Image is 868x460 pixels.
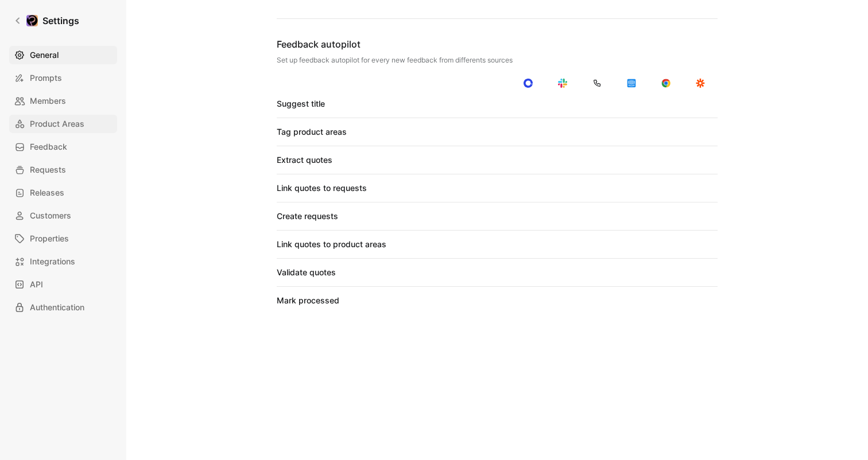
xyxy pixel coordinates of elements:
a: Prompts [9,69,117,87]
a: Settings [9,9,84,32]
span: Releases [30,186,64,200]
span: Properties [30,232,69,245]
div: Link quotes to requests [277,181,367,195]
a: Customers [9,206,117,225]
span: Customers [30,209,71,223]
div: Create requests [277,209,338,223]
a: Integrations [9,252,117,271]
div: Link quotes to product areas [277,237,386,251]
a: Authentication [9,298,117,317]
div: Tag product areas [277,125,347,139]
a: Releases [9,184,117,202]
a: Members [9,92,117,110]
a: Product Areas [9,115,117,133]
a: Feedback [9,138,117,156]
span: Prompts [30,71,62,85]
div: Suggest title [277,97,325,111]
div: Extract quotes [277,153,332,167]
span: Members [30,94,66,108]
a: Properties [9,229,117,248]
span: Integrations [30,255,75,268]
span: Requests [30,163,66,177]
span: General [30,48,59,62]
div: Mark processed [277,294,339,307]
h1: Settings [42,14,79,28]
div: Set up feedback autopilot for every new feedback from differents sources [277,56,718,65]
span: API [30,278,43,291]
a: General [9,46,117,64]
a: API [9,275,117,294]
span: Authentication [30,301,84,314]
div: Validate quotes [277,266,336,279]
div: Feedback autopilot [277,37,718,51]
span: Product Areas [30,117,84,131]
a: Requests [9,161,117,179]
span: Feedback [30,140,67,154]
